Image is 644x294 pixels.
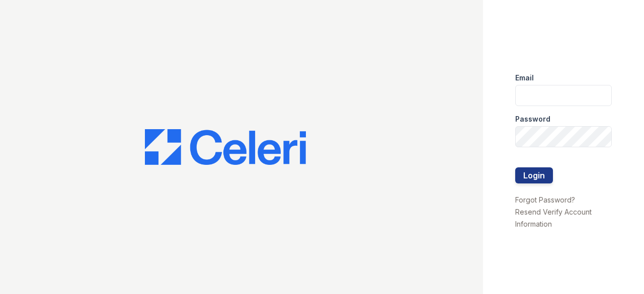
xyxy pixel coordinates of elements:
button: Login [515,167,553,183]
label: Password [515,114,550,124]
img: CE_Logo_Blue-a8612792a0a2168367f1c8372b55b34899dd931a85d93a1a3d3e32e68fde9ad4.png [145,129,306,165]
a: Resend Verify Account Information [515,208,592,228]
label: Email [515,73,534,83]
a: Forgot Password? [515,195,575,204]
